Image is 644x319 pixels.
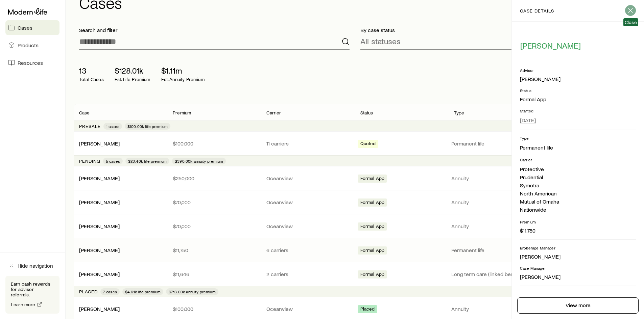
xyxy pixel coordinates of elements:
[520,253,636,260] p: [PERSON_NAME]
[5,276,59,314] div: Earn cash rewards for advisor referrals.Learn more
[18,59,43,66] span: Resources
[79,223,120,230] div: [PERSON_NAME]
[360,176,385,183] span: Formal App
[103,289,117,294] span: 7 cases
[173,271,256,277] p: $11,646
[5,20,59,35] a: Cases
[520,165,636,173] li: Protective
[11,281,54,297] p: Earn cash rewards for advisor referrals.
[520,41,581,51] button: [PERSON_NAME]
[451,175,540,182] p: Annuity
[360,306,375,313] span: Placed
[79,305,120,313] div: [PERSON_NAME]
[79,175,120,181] a: [PERSON_NAME]
[520,135,636,141] p: Type
[520,219,636,224] p: Premium
[79,199,120,206] div: [PERSON_NAME]
[127,124,168,129] span: $100.00k life premium
[520,189,636,197] li: North American
[520,96,636,103] p: Formal App
[79,77,104,82] p: Total Cases
[173,305,256,312] p: $100,000
[79,223,120,229] a: [PERSON_NAME]
[520,181,636,189] li: Symetra
[79,140,120,147] div: [PERSON_NAME]
[173,247,256,254] p: $11,750
[360,141,376,148] span: Quoted
[520,291,558,299] a: View quotes
[79,110,90,115] p: Case
[173,140,256,147] p: $100,000
[18,42,39,49] span: Products
[266,140,349,147] p: 11 carriers
[161,77,205,82] p: Est. Annuity Premium
[79,175,120,182] div: [PERSON_NAME]
[520,245,636,250] p: Brokerage Manager
[451,199,540,206] p: Annuity
[79,247,120,253] a: [PERSON_NAME]
[266,199,349,206] p: Oceanview
[161,66,205,75] p: $1.11m
[173,223,256,230] p: $70,000
[451,223,540,230] p: Annuity
[79,140,120,147] a: [PERSON_NAME]
[520,117,536,124] span: [DATE]
[266,247,349,254] p: 6 carriers
[128,158,167,164] span: $23.40k life premium
[266,305,349,312] p: Oceanview
[451,305,540,312] p: Annuity
[266,110,281,115] p: Carrier
[79,27,350,33] p: Search and filter
[106,124,119,129] span: 1 cases
[360,247,385,255] span: Formal App
[5,55,59,70] a: Resources
[520,8,554,14] p: case details
[5,38,59,53] a: Products
[360,200,385,207] span: Formal App
[451,271,540,277] p: Long term care (linked benefit)
[266,271,349,277] p: 2 carriers
[79,158,100,164] p: Pending
[79,199,120,205] a: [PERSON_NAME]
[173,110,191,115] p: Premium
[360,27,631,33] p: By case status
[451,247,540,254] p: Permanent life
[115,77,150,82] p: Est. Life Premium
[360,36,401,46] p: All statuses
[520,76,560,83] div: [PERSON_NAME]
[266,223,349,230] p: Oceanview
[520,157,636,162] p: Carrier
[125,289,161,294] span: $4.61k life premium
[517,297,639,314] a: View more
[520,68,636,73] p: Advisor
[360,271,385,278] span: Formal App
[520,273,636,280] p: [PERSON_NAME]
[360,110,373,115] p: Status
[520,173,636,181] li: Prudential
[79,66,104,75] p: 13
[520,143,636,152] li: Permanent life
[79,305,120,312] a: [PERSON_NAME]
[520,227,636,234] p: $11,750
[11,302,35,307] span: Learn more
[79,124,101,129] p: Presale
[79,247,120,254] div: [PERSON_NAME]
[360,223,385,231] span: Formal App
[18,24,32,31] span: Cases
[625,20,637,25] span: Close
[169,289,216,294] span: $716.00k annuity premium
[520,88,636,93] p: Status
[79,271,120,277] a: [PERSON_NAME]
[175,158,223,164] span: $390.00k annuity premium
[520,197,636,206] li: Mutual of Omaha
[520,206,636,214] li: Nationwide
[79,271,120,278] div: [PERSON_NAME]
[173,175,256,182] p: $250,000
[18,262,53,269] span: Hide navigation
[266,175,349,182] p: Oceanview
[106,158,120,164] span: 5 cases
[520,108,636,113] p: Started
[79,289,98,294] p: Placed
[115,66,150,75] p: $128.01k
[520,41,581,50] span: [PERSON_NAME]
